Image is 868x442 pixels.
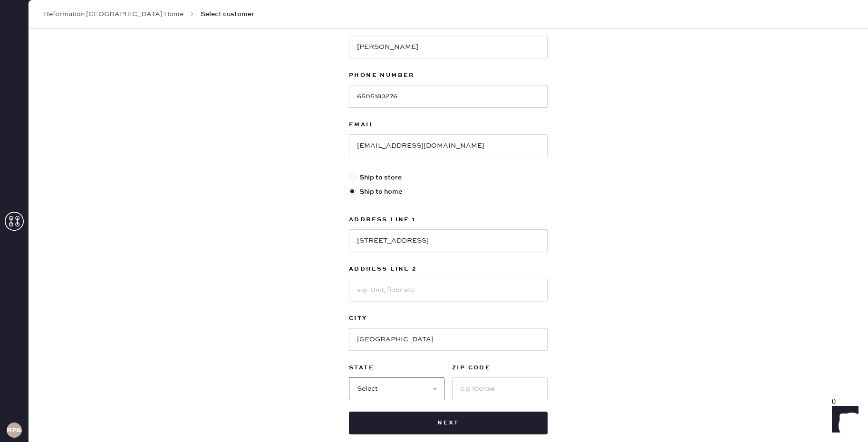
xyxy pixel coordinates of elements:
input: e.g (XXX) XXXXXX [349,85,548,108]
label: Address Line 2 [349,263,548,275]
label: Email [349,119,548,131]
input: e.g 100134 [452,377,548,400]
input: e.g. john@doe.com [349,134,548,157]
input: e.g. Street address, P.O. box etc. [349,229,548,252]
input: e.g New York [349,328,548,351]
label: ZIP Code [452,362,548,374]
label: Phone Number [349,70,548,81]
a: Reformation [GEOGRAPHIC_DATA] Home [44,9,183,19]
label: City [349,313,548,324]
h3: RPAA [7,427,22,433]
label: Address Line 1 [349,214,548,226]
button: Next [349,412,548,434]
label: Ship to store [349,172,548,183]
label: Ship to home [349,187,548,197]
iframe: Front Chat [823,399,864,440]
span: Select customer [201,9,254,19]
input: e.g. Doe [349,36,548,58]
label: State [349,362,444,374]
input: e.g. Unit, floor etc. [349,279,548,301]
